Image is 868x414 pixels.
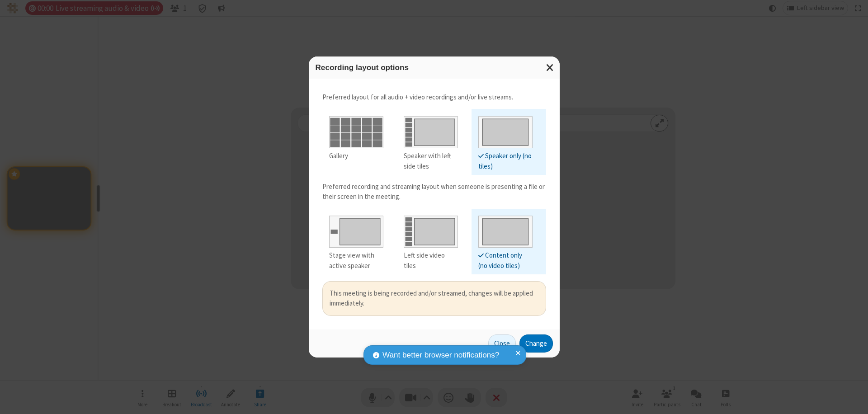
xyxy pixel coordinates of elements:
p: Preferred layout for all audio + video recordings and/or live streams. [322,92,546,103]
div: Speaker only (no tiles) [478,151,533,171]
div: Content only (no video tiles) [478,250,533,271]
img: Speaker only (no tiles) [478,113,533,148]
span: Want better browser notifications? [382,349,499,361]
div: This meeting is being recorded and/or streamed, changes will be applied immediately. [330,288,539,309]
div: Gallery [329,151,383,161]
p: Preferred recording and streaming layout when someone is presenting a file or their screen in the... [322,182,546,202]
img: Speaker with left side tiles [404,113,458,148]
img: Gallery [329,113,383,148]
div: Left side video tiles [404,250,458,271]
h3: Recording layout options [316,63,553,72]
div: Stage view with active speaker [329,250,383,271]
button: Close [488,334,516,353]
img: Left side video tiles [404,212,458,248]
img: Stage view with active speaker [329,212,383,248]
button: Change [519,334,553,353]
img: Content only (no video tiles) [478,212,533,248]
div: Speaker with left side tiles [404,151,458,171]
button: Close modal [541,56,560,79]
